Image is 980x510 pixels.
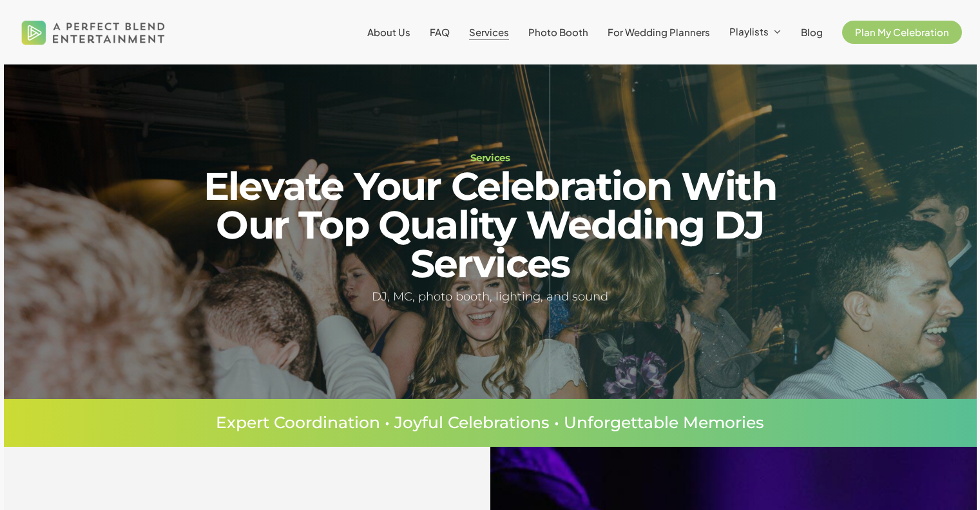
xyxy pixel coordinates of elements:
span: Photo Booth [528,26,588,38]
a: Photo Booth [528,27,588,37]
span: Plan My Celebration [855,26,949,38]
a: Blog [801,27,823,37]
a: Plan My Celebration [842,27,962,37]
a: For Wedding Planners [608,27,710,37]
h5: DJ, MC, photo booth, lighting, and sound [195,288,785,306]
span: For Wedding Planners [608,26,710,38]
span: FAQ [430,26,450,38]
a: Playlists [729,26,782,38]
img: A Perfect Blend Entertainment [18,9,169,55]
span: Playlists [729,25,769,37]
span: Services [469,26,509,38]
a: FAQ [430,27,450,37]
h2: Elevate Your Celebration With Our Top Quality Wedding DJ Services [195,167,785,283]
h1: Services [195,153,785,162]
a: Services [469,27,509,37]
a: About Us [367,27,410,37]
span: Blog [801,26,823,38]
span: About Us [367,26,410,38]
p: Expert Coordination • Joyful Celebrations • Unforgettable Memories [39,415,941,431]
